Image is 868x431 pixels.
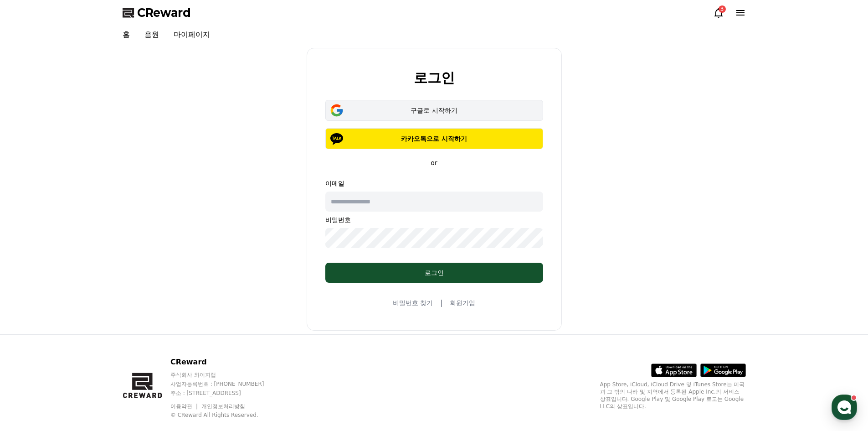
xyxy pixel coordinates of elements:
[450,298,475,307] a: 회원가입
[170,403,199,410] a: 이용약관
[29,303,34,310] span: 홈
[719,5,726,13] div: 3
[137,26,166,44] a: 음원
[325,100,543,121] button: 구글로 시작하기
[141,303,152,310] span: 설정
[440,297,442,308] span: |
[325,179,543,188] p: 이메일
[325,263,543,283] button: 로그인
[325,215,543,224] p: 비밀번호
[170,389,282,397] p: 주소 : [STREET_ADDRESS]
[115,26,137,44] a: 홈
[118,289,175,312] a: 설정
[3,289,60,312] a: 홈
[414,70,455,85] h2: 로그인
[339,134,530,143] p: 카카오톡으로 시작하기
[344,268,525,277] div: 로그인
[393,298,433,307] a: 비밀번호 찾기
[83,303,94,311] span: 대화
[170,357,282,368] p: CReward
[170,371,282,379] p: 주식회사 와이피랩
[600,381,746,410] p: App Store, iCloud, iCloud Drive 및 iTunes Store는 미국과 그 밖의 나라 및 지역에서 등록된 Apple Inc.의 서비스 상표입니다. Goo...
[170,411,282,419] p: © CReward All Rights Reserved.
[339,106,530,115] div: 구글로 시작하기
[123,5,191,20] a: CReward
[166,26,217,44] a: 마이페이지
[137,5,191,20] span: CReward
[60,289,118,312] a: 대화
[713,7,724,18] a: 3
[170,380,282,388] p: 사업자등록번호 : [PHONE_NUMBER]
[425,158,442,167] p: or
[325,128,543,149] button: 카카오톡으로 시작하기
[201,403,245,410] a: 개인정보처리방침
